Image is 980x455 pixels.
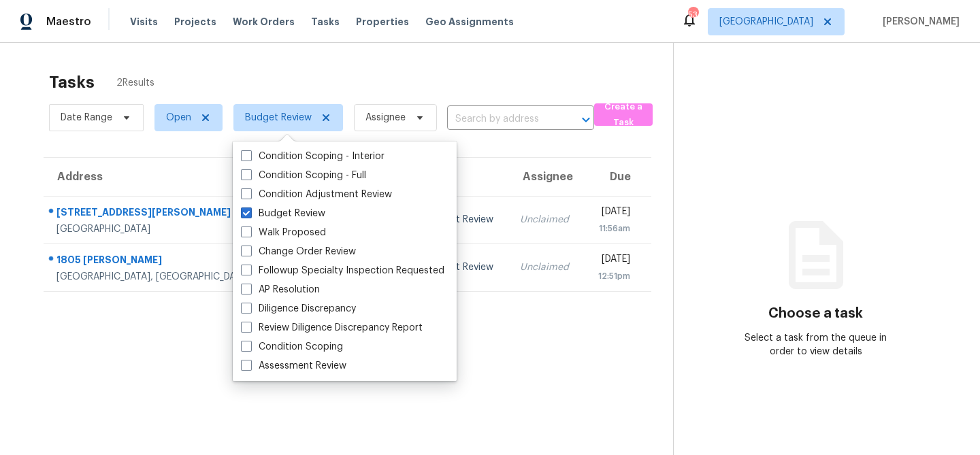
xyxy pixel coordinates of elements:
label: Condition Scoping [241,340,343,354]
label: Review Diligence Discrepancy Report [241,321,423,335]
div: Select a task from the queue in order to view details [745,331,887,358]
label: AP Resolution [241,283,320,297]
span: Date Range [61,111,112,124]
span: Tasks [311,17,340,27]
div: [DATE] [595,252,630,269]
div: Unclaimed [520,260,572,274]
label: Change Order Review [241,245,356,258]
th: Due [584,158,651,196]
span: [PERSON_NAME] [877,15,960,29]
h2: Tasks [49,75,95,89]
label: Budget Review [241,207,325,220]
span: Projects [174,15,216,29]
label: Condition Scoping - Interior [241,150,385,163]
button: Open [576,110,595,129]
span: Create a Task [601,99,646,131]
div: 53 [688,8,698,22]
span: [GEOGRAPHIC_DATA] [719,15,813,29]
div: [DATE] [595,205,630,222]
div: 12:51pm [595,269,630,283]
span: 2 Results [116,76,154,90]
span: Assignee [365,111,406,124]
div: [STREET_ADDRESS][PERSON_NAME] [56,205,299,222]
th: Type [416,158,509,196]
label: Condition Scoping - Full [241,169,366,182]
label: Walk Proposed [241,226,326,239]
label: Condition Adjustment Review [241,188,392,201]
span: Budget Review [245,111,312,124]
span: Open [166,111,191,124]
div: [GEOGRAPHIC_DATA], [GEOGRAPHIC_DATA], 76063 [56,270,299,284]
span: Visits [130,15,158,29]
th: Assignee [509,158,583,196]
h3: Choose a task [768,307,863,320]
div: [GEOGRAPHIC_DATA] [56,222,299,236]
span: Properties [356,15,409,29]
input: Search by address [447,109,556,130]
span: Maestro [46,15,91,29]
label: Diligence Discrepancy [241,302,356,316]
label: Followup Specialty Inspection Requested [241,264,444,277]
div: Budget Review [427,213,498,226]
span: Work Orders [233,15,295,29]
button: Create a Task [594,103,653,126]
div: 1805 [PERSON_NAME] [56,253,299,270]
th: Address [44,158,310,196]
div: Unclaimed [520,213,572,226]
label: Assessment Review [241,359,346,373]
span: Geo Assignments [425,15,514,29]
div: Budget Review [427,260,498,274]
div: 11:56am [595,222,630,235]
